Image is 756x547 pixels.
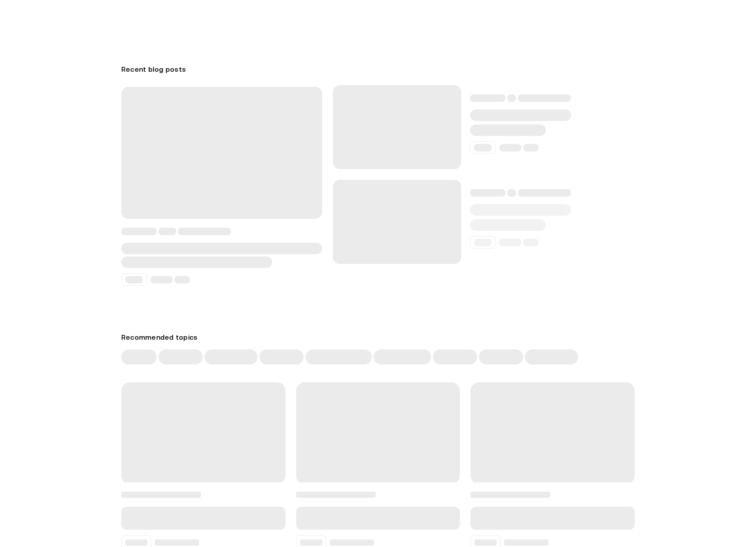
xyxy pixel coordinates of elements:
[470,124,546,136] span: ‌
[474,539,497,546] span: ‌
[333,85,461,169] span: ‌
[296,492,376,498] span: ‌
[121,349,157,365] span: ‌
[155,539,199,546] span: ‌
[296,382,460,484] span: ‌
[121,382,285,484] span: ‌
[300,539,322,546] span: ‌
[433,349,477,365] span: ‌
[305,349,372,365] span: ‌
[507,94,516,102] span: ‌
[125,539,147,546] span: ‌
[470,219,546,231] span: ‌
[296,507,460,530] span: ‌
[518,94,571,102] span: ‌
[158,228,176,235] span: ‌
[204,349,258,365] span: ‌
[121,492,201,498] span: ‌
[374,349,431,365] span: ‌
[479,349,523,365] span: ‌
[471,382,635,484] span: ‌
[474,144,492,151] span: ‌
[507,189,516,197] span: ‌
[470,109,571,121] span: ‌
[125,276,143,283] span: ‌
[121,256,272,268] span: ‌
[518,189,571,197] span: ‌
[121,330,635,344] h3: Recommended topics
[470,189,505,197] span: ‌
[525,349,578,365] span: ‌
[150,276,173,283] span: ‌
[330,539,374,546] span: ‌
[471,507,635,530] span: ‌
[121,228,157,235] span: ‌
[470,94,505,102] span: ‌
[470,204,571,216] span: ‌
[471,492,550,498] span: ‌
[499,239,521,246] span: ‌
[121,87,322,219] span: ‌
[474,239,492,246] span: ‌
[158,349,203,365] span: ‌
[499,144,521,151] span: ‌
[121,62,635,76] h3: Recent blog posts
[327,176,468,268] span: ‌
[523,239,539,246] span: ‌
[178,228,231,235] span: ‌
[523,144,539,151] span: ‌
[504,539,548,546] span: ‌
[259,349,304,365] span: ‌
[174,276,190,283] span: ‌
[121,243,322,254] span: ‌
[121,507,285,530] span: ‌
